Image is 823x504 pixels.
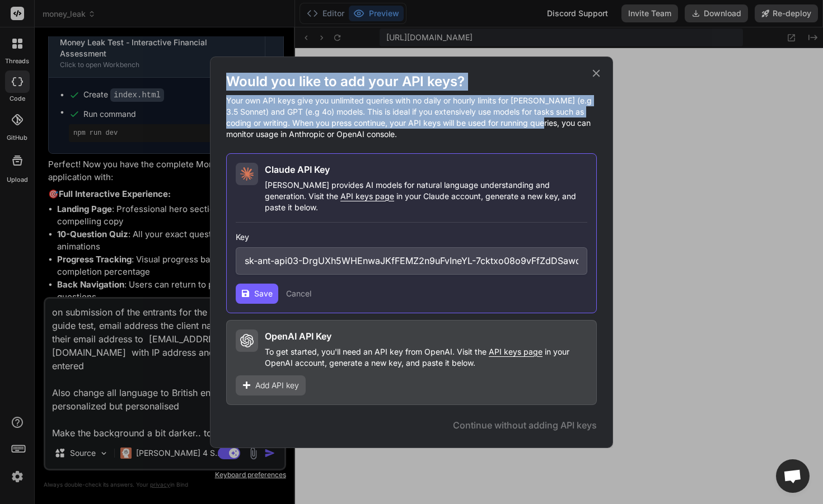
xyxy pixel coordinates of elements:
[254,288,273,299] span: Save
[265,163,330,176] h2: Claude API Key
[236,284,278,304] button: Save
[265,180,587,213] p: [PERSON_NAME] provides AI models for natural language understanding and generation. Visit the in ...
[236,232,587,243] h3: Key
[226,73,597,91] h1: Would you like to add your API keys?
[286,288,311,299] button: Cancel
[255,380,299,391] span: Add API key
[453,418,597,432] button: Continue without adding API keys
[489,347,543,356] span: API keys page
[265,346,587,369] p: To get started, you'll need an API key from OpenAI. Visit the in your OpenAI account, generate a ...
[265,329,331,343] h2: OpenAI API Key
[340,191,394,201] span: API keys page
[236,247,587,275] input: Enter API Key
[226,95,597,140] p: Your own API keys give you unlimited queries with no daily or hourly limits for [PERSON_NAME] (e....
[776,459,810,493] div: Open chat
